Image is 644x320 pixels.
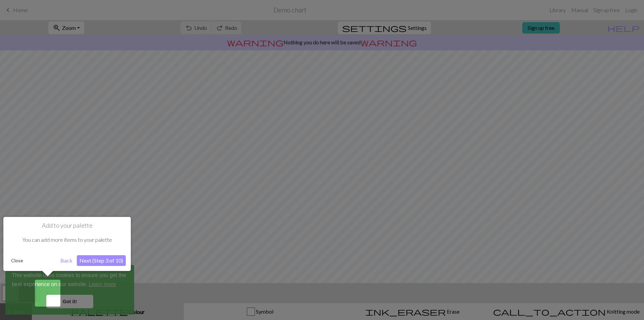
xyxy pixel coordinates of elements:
button: Next (Step 3 of 10) [77,255,126,266]
div: Add to your palette [3,217,131,271]
h1: Add to your palette [8,222,126,229]
div: You can add more items to your palette [8,229,126,250]
button: Close [8,256,26,266]
button: Back [58,255,75,266]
